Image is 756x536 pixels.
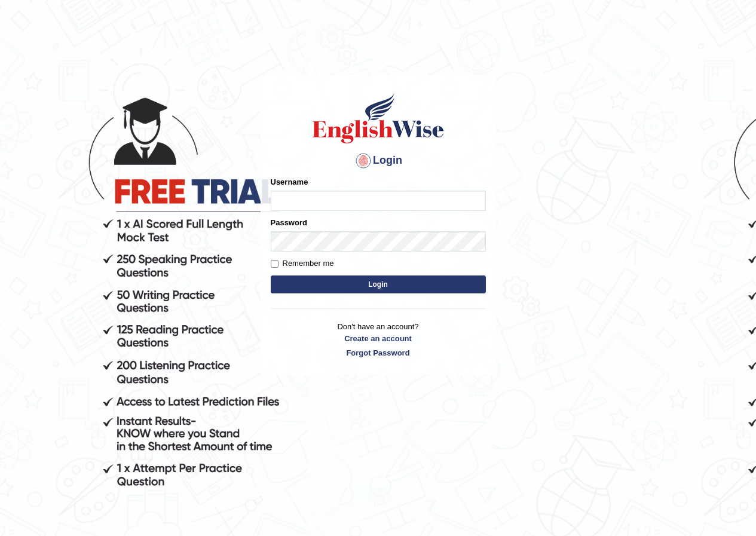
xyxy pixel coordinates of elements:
[271,176,308,188] label: Username
[271,217,307,228] label: Password
[271,321,486,358] p: Don't have an account?
[271,260,278,268] input: Remember me
[271,333,486,344] a: Create an account
[271,258,334,269] label: Remember me
[271,151,486,170] h4: Login
[271,275,486,293] button: Login
[310,91,446,145] img: Logo of English Wise sign in for intelligent practice with AI
[271,347,486,359] a: Forgot Password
